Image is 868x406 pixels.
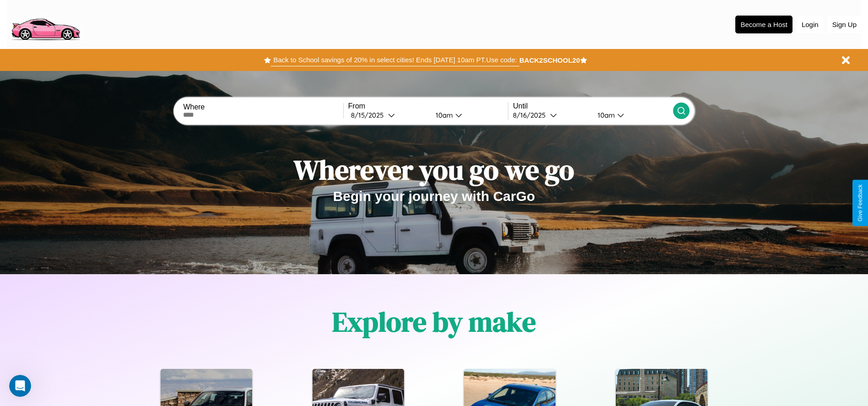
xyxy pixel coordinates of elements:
[428,110,508,120] button: 10am
[519,56,580,64] b: BACK2SCHOOL20
[857,184,863,222] div: Give Feedback
[513,111,550,119] div: 8 / 16 / 2025
[9,375,31,397] iframe: Intercom live chat
[513,102,673,110] label: Until
[348,102,508,110] label: From
[351,111,388,119] div: 8 / 15 / 2025
[431,111,455,119] div: 10am
[735,16,793,33] button: Become a Host
[348,110,428,120] button: 8/15/2025
[590,110,673,120] button: 10am
[7,5,84,43] img: logo
[271,54,519,66] button: Back to School savings of 20% in select cities! Ends [DATE] 10am PT.Use code:
[828,16,861,33] button: Sign Up
[593,111,617,119] div: 10am
[332,303,536,341] h1: Explore by make
[797,16,823,33] button: Login
[183,103,343,111] label: Where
